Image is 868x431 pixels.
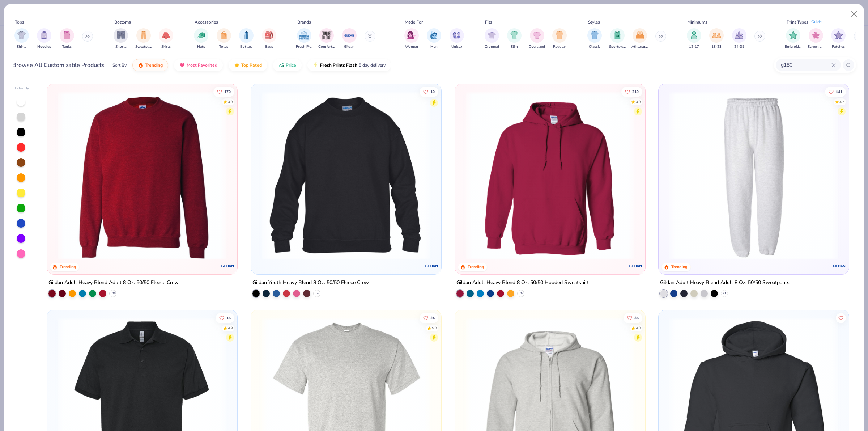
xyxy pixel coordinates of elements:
img: Bags Image [265,31,273,39]
img: flash.gif [313,62,319,68]
div: filter for Cropped [485,28,499,50]
span: 5 day delivery [359,61,386,69]
div: filter for Shorts [114,28,128,50]
span: 18-23 [711,44,722,50]
span: Embroidery [785,44,801,50]
span: Sportswear [609,44,626,50]
div: filter for Skirts [159,28,173,50]
span: 35 [634,316,639,320]
span: Tanks [62,44,72,50]
button: Fresh Prints Flash5 day delivery [307,59,391,71]
button: filter button [507,28,522,50]
img: 18-23 Image [712,31,721,39]
img: Gildan logo [628,259,643,273]
button: Like [836,313,846,323]
div: filter for 12-17 [687,28,701,50]
div: filter for Men [427,28,441,50]
img: a164e800-7022-4571-a324-30c76f641635 [638,91,813,260]
div: Styles [588,19,600,25]
button: filter button [194,28,208,50]
span: + 1 [723,291,726,296]
button: Like [420,313,438,323]
img: Men Image [430,31,438,39]
div: Browse All Customizable Products [12,61,105,69]
div: filter for Bottles [239,28,254,50]
button: filter button [631,28,648,50]
img: Regular Image [556,31,564,39]
img: Athleisure Image [636,31,644,39]
div: filter for Athleisure [631,28,648,50]
span: 10 [430,90,435,93]
button: filter button [529,28,545,50]
button: filter button [60,28,74,50]
img: Comfort Colors Image [321,30,332,41]
span: 24 [430,316,435,320]
span: Shorts [115,44,127,50]
img: 0dc1d735-207e-4490-8dd0-9fa5bb989636 [258,91,434,260]
div: filter for Tanks [60,28,74,50]
span: Top Rated [241,62,262,68]
div: filter for Screen Print [808,28,824,50]
div: Gildan Adult Heavy Blend Adult 8 Oz. 50/50 Sweatpants [660,278,790,287]
span: + 37 [518,291,523,296]
button: filter button [159,28,173,50]
div: Sort By [112,62,127,68]
button: filter button [450,28,464,50]
img: 861e9621-854b-4104-9162-91b6d0f6d781 [434,91,609,260]
button: filter button [687,28,701,50]
div: filter for Hats [194,28,208,50]
span: Shirts [17,44,26,50]
div: Gildan Adult Heavy Blend Adult 8 Oz. 50/50 Fleece Crew [48,278,179,287]
button: filter button [552,28,567,50]
div: filter for Women [404,28,419,50]
img: Hoodies Image [40,31,48,39]
span: Hats [197,44,205,50]
button: filter button [217,28,231,50]
button: Price [273,59,302,71]
span: Screen Print [808,44,824,50]
span: Bottles [240,44,252,50]
span: Gildan [344,44,354,50]
span: Regular [553,44,566,50]
img: trending.gif [138,62,144,68]
img: Shorts Image [117,31,125,39]
button: filter button [296,28,312,50]
div: filter for 18-23 [709,28,724,50]
button: filter button [239,28,254,50]
div: filter for Fresh Prints [296,28,312,50]
button: filter button [609,28,626,50]
img: Fresh Prints Image [299,30,310,41]
button: filter button [831,28,846,50]
div: filter for Patches [831,28,846,50]
div: filter for Unisex [450,28,464,50]
div: 4.8 [636,99,641,105]
span: 12-17 [689,44,699,50]
button: filter button [318,28,335,50]
button: filter button [262,28,276,50]
span: Hoodies [37,44,51,50]
div: filter for Bags [262,28,276,50]
input: Try "T-Shirt" [780,61,831,69]
div: Filter By [15,86,29,91]
span: 15 [226,316,231,320]
button: Like [621,86,642,97]
span: Cropped [485,44,499,50]
button: Close [847,7,861,21]
div: Gildan Youth Heavy Blend 8 Oz. 50/50 Fleece Crew [252,278,369,287]
span: 24-35 [734,44,744,50]
img: Gildan logo [221,259,235,273]
div: Brands [297,19,311,25]
div: Print Types [787,19,808,25]
img: Cropped Image [488,31,496,39]
button: filter button [808,28,824,50]
span: Classic [589,44,600,50]
div: filter for Regular [552,28,567,50]
div: 5.0 [432,325,437,331]
span: Skirts [161,44,171,50]
img: 13b9c606-79b1-4059-b439-68fabb1693f9 [666,91,842,260]
button: Trending [132,59,168,71]
div: Accessories [195,19,218,25]
img: Gildan logo [832,259,847,273]
div: filter for Hoodies [37,28,51,50]
span: Oversized [529,44,545,50]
